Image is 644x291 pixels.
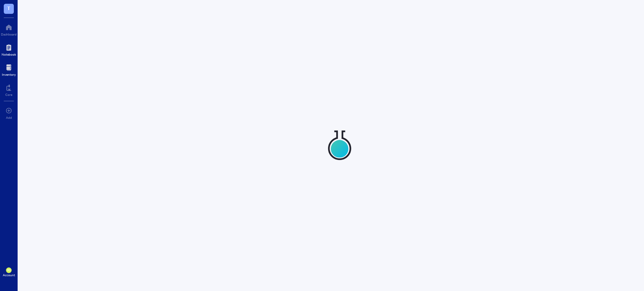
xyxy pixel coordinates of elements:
[5,93,12,96] div: Core
[2,52,16,56] div: Notebook
[3,273,15,277] div: Account
[7,269,10,272] span: PO
[2,63,16,76] a: Inventory
[2,73,16,76] div: Inventory
[7,4,10,12] span: T
[1,32,17,36] div: Dashboard
[2,42,16,56] a: Notebook
[1,22,17,36] a: Dashboard
[6,116,12,119] div: Add
[5,83,12,96] a: Core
